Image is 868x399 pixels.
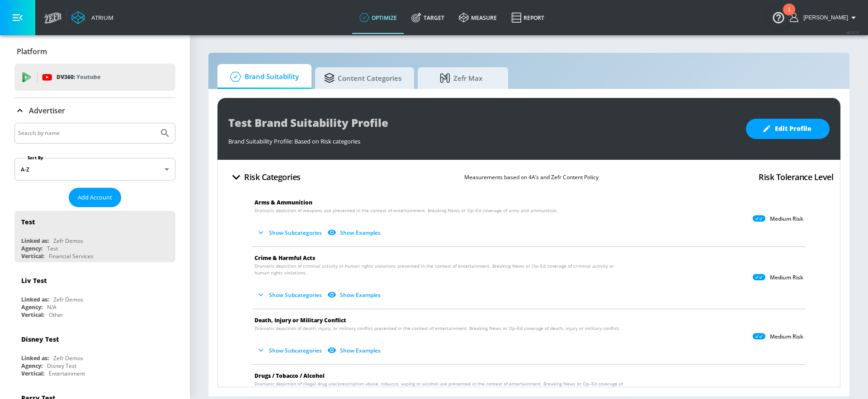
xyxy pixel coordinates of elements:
p: Medium Risk [770,274,803,281]
a: optimize [352,1,404,34]
button: Add Account [69,188,121,207]
span: Zefr Max [427,67,495,89]
a: Target [404,1,452,34]
div: N/A [47,303,57,311]
a: Report [504,1,552,34]
span: Dramatic depiction of illegal drug use/prescription abuse, tobacco, vaping or alcohol use present... [255,380,628,394]
div: Disney Test [47,362,76,370]
span: Death, Injury or Military Conflict [255,316,346,324]
div: Linked as: [21,354,49,362]
div: Agency: [21,245,42,252]
span: Dramatic depiction of weapons use presented in the context of entertainment. Breaking News or Op–... [255,207,558,214]
span: Dramatic depiction of criminal activity or human rights violations presented in the context of en... [255,263,628,276]
span: v 4.32.0 [846,30,859,35]
div: TestLinked as:Zefr DemosAgency:TestVertical:Financial Services [14,211,175,262]
span: Brand Suitability [226,66,299,88]
p: Medium Risk [770,215,803,223]
button: Show Subcategories [255,225,325,240]
label: Sort By [26,155,45,161]
span: Content Categories [324,67,401,89]
div: Financial Services [49,252,94,260]
div: Atrium [88,14,113,22]
p: Platform [17,46,47,56]
button: Risk Categories [225,167,304,188]
span: Drugs / Tobacco / Alcohol [255,372,325,380]
input: Search by name [18,127,155,139]
div: Test [47,245,58,252]
div: Disney TestLinked as:Zefr DemosAgency:Disney TestVertical:Entertainment [14,328,175,380]
div: DV360: Youtube [14,64,175,91]
div: Liv TestLinked as:Zefr DemosAgency:N/AVertical:Other [14,269,175,321]
button: Show Subcategories [255,343,325,358]
p: Advertiser [29,106,65,116]
span: Crime & Harmful Acts [255,254,315,262]
div: Liv Test [21,276,47,285]
p: Measurements based on 4A’s and Zefr Content Policy [464,172,599,182]
div: Brand Suitability Profile: Based on Risk categories [228,133,737,145]
p: DV360: [57,72,100,82]
button: [PERSON_NAME] [790,12,859,23]
p: Medium Risk [770,333,803,340]
div: Other [49,311,63,319]
button: Show Examples [325,288,384,302]
span: login as: anthony.rios@zefr.com [800,14,848,21]
div: Test [21,218,35,226]
div: Vertical: [21,252,44,260]
div: Entertainment [49,370,85,377]
button: Open Resource Center, 1 new notification [766,5,791,30]
div: Agency: [21,362,42,370]
button: Show Examples [325,225,384,240]
span: Add Account [78,192,112,203]
div: Vertical: [21,311,44,319]
div: Zefr Demos [53,354,83,362]
div: A-Z [14,158,175,181]
div: Platform [14,39,175,64]
button: Show Subcategories [255,288,325,302]
div: Linked as: [21,237,49,245]
button: Edit Profile [746,119,830,139]
span: Arms & Ammunition [255,199,312,206]
div: Agency: [21,303,42,311]
h4: Risk Tolerance Level [759,171,833,183]
span: Edit Profile [764,123,811,135]
div: Vertical: [21,370,44,377]
div: 1 [788,9,791,21]
a: measure [452,1,504,34]
p: Youtube [76,72,100,82]
div: Linked as: [21,296,49,303]
h4: Risk Categories [244,171,301,183]
div: Advertiser [14,98,175,123]
button: Show Examples [325,343,384,358]
div: Disney Test [21,335,59,343]
div: Zefr Demos [53,296,83,303]
a: Atrium [71,11,113,24]
span: Dramatic depiction of death, injury, or military conflict presented in the context of entertainme... [255,325,620,332]
div: Zefr Demos [53,237,83,245]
